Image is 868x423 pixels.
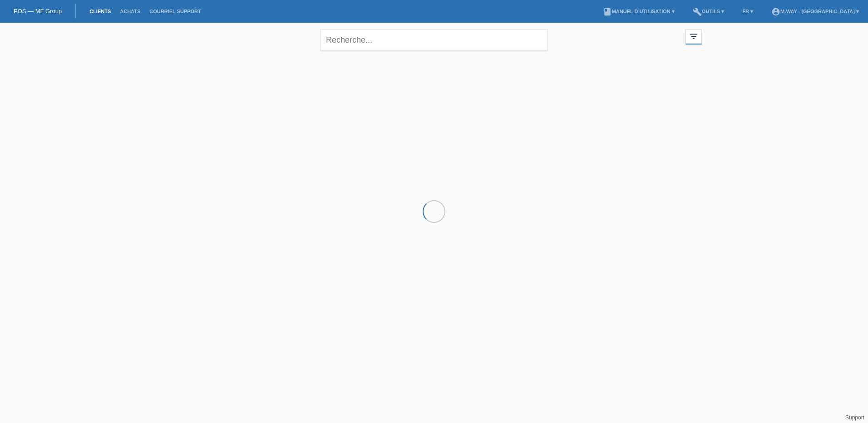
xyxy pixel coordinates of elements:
[14,8,62,15] a: POS — MF Group
[767,9,863,14] a: account_circlem-way - [GEOGRAPHIC_DATA] ▾
[693,7,702,16] i: build
[115,9,145,14] a: Achats
[845,414,864,421] a: Support
[688,9,729,14] a: buildOutils ▾
[771,7,780,16] i: account_circle
[603,7,612,16] i: book
[343,24,525,50] div: Vous avez enregistré la mauvaise page de connexion dans vos signets/favoris. Veuillez ne pas enre...
[85,9,115,14] a: Clients
[738,9,758,14] a: FR ▾
[598,9,679,14] a: bookManuel d’utilisation ▾
[145,9,205,14] a: Courriel Support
